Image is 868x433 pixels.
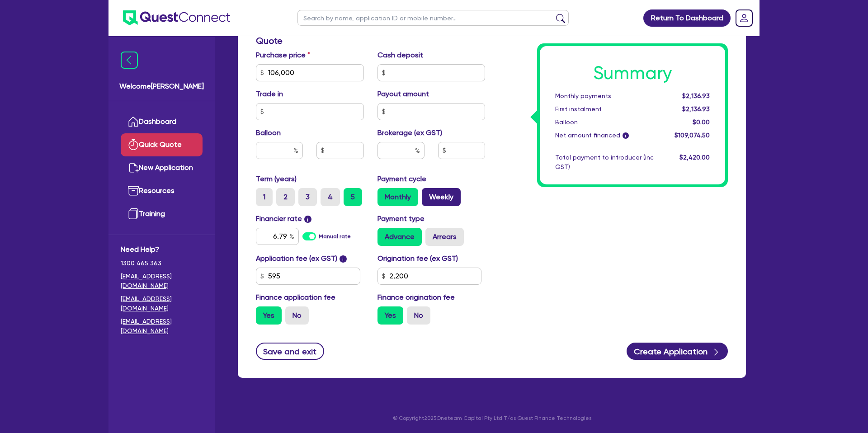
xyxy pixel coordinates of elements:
img: quest-connect-logo-blue [123,10,230,25]
span: Welcome [PERSON_NAME] [119,81,204,92]
label: Financier rate [256,213,311,224]
label: Finance origination fee [377,292,455,303]
a: Resources [121,179,203,202]
a: [EMAIL_ADDRESS][DOMAIN_NAME] [121,272,203,291]
label: Yes [377,306,403,325]
a: Dropdown toggle [732,6,756,30]
img: new-application [128,162,139,173]
label: 3 [298,188,317,206]
label: Arrears [425,228,464,246]
div: First instalment [548,104,660,114]
label: Origination fee (ex GST) [377,253,458,264]
span: i [623,133,629,139]
span: i [304,216,311,223]
label: 2 [276,188,295,206]
label: Payment cycle [377,174,426,184]
span: i [340,255,347,263]
label: Cash deposit [377,50,423,61]
a: Quick Quote [121,133,203,156]
label: 4 [321,188,340,206]
a: [EMAIL_ADDRESS][DOMAIN_NAME] [121,317,203,336]
button: Save and exit [256,343,324,360]
label: Manual rate [319,232,351,240]
label: No [285,306,309,325]
label: Application fee (ex GST) [256,253,337,264]
div: Balloon [548,118,660,127]
a: Training [121,202,203,226]
div: Net amount financed [548,131,660,140]
h3: Quote [256,35,485,46]
label: Finance application fee [256,292,335,303]
div: Total payment to introducer (inc GST) [548,153,660,172]
a: New Application [121,156,203,179]
a: [EMAIL_ADDRESS][DOMAIN_NAME] [121,294,203,313]
label: Brokerage (ex GST) [377,127,442,138]
h1: Summary [555,62,710,84]
p: © Copyright 2025 Oneteam Capital Pty Ltd T/as Quest Finance Technologies [231,414,752,422]
label: 1 [256,188,273,206]
img: icon-menu-close [121,52,138,69]
label: Advance [377,228,422,246]
span: 1300 465 363 [121,259,203,268]
label: 5 [344,188,362,206]
label: Term (years) [256,174,297,184]
span: $2,136.93 [682,92,710,99]
label: No [407,306,430,325]
span: $109,074.50 [675,132,710,139]
label: Purchase price [256,50,310,61]
label: Weekly [422,188,461,206]
label: Monthly [377,188,418,206]
button: Create Application [627,343,728,360]
span: $0.00 [693,118,710,126]
div: Monthly payments [548,91,660,101]
a: Return To Dashboard [643,9,731,27]
img: quick-quote [128,139,139,150]
input: Search by name, application ID or mobile number... [297,10,569,26]
label: Balloon [256,127,281,138]
img: training [128,208,139,219]
span: $2,136.93 [682,105,710,113]
label: Trade in [256,89,283,99]
span: $2,420.00 [679,154,710,161]
label: Payout amount [377,89,429,99]
a: Dashboard [121,110,203,133]
span: Need Help? [121,244,203,255]
img: resources [128,185,139,196]
label: Payment type [377,213,425,224]
label: Yes [256,306,282,325]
